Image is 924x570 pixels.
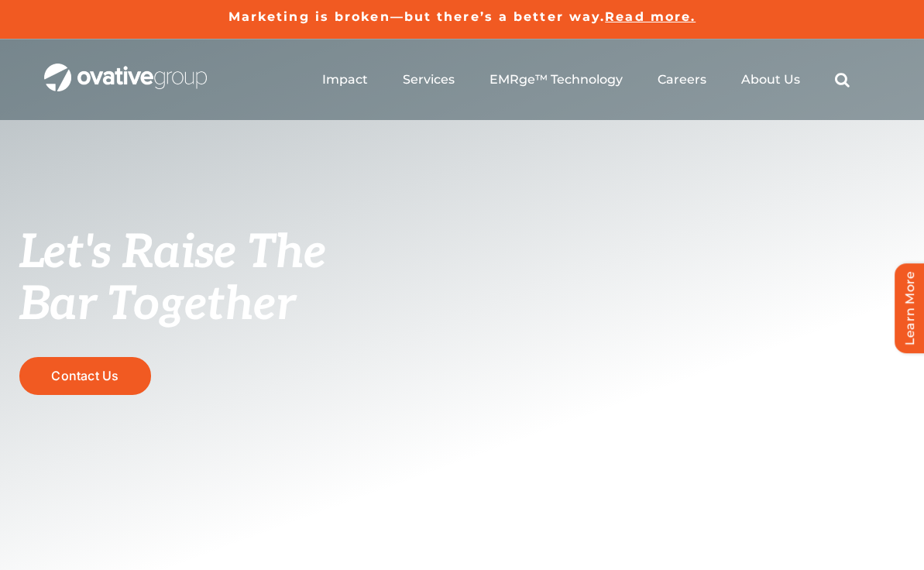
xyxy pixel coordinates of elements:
a: Marketing is broken—but there’s a better way. [228,9,606,24]
a: About Us [741,72,800,88]
a: Contact Us [19,357,151,395]
a: Read more. [605,9,696,24]
span: Let's Raise The [19,225,327,281]
a: Impact [322,72,368,88]
nav: Menu [322,55,850,105]
a: OG_Full_horizontal_WHT [44,62,207,77]
a: Search [835,72,850,88]
a: Careers [658,72,706,88]
a: Services [403,72,455,88]
span: Bar Together [19,277,295,333]
span: Contact Us [51,369,119,383]
a: EMRge™ Technology [489,72,623,88]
